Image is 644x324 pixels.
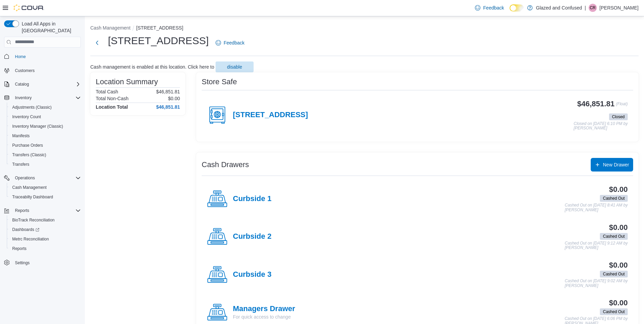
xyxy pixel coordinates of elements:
[10,216,57,224] a: BioTrack Reconciliation
[483,4,504,11] span: Feedback
[12,236,49,242] span: Metrc Reconciliation
[472,1,507,15] a: Feedback
[565,279,628,288] p: Cashed Out on [DATE] 9:02 AM by [PERSON_NAME]
[7,225,84,234] a: Dashboards
[7,160,84,169] button: Transfers
[12,194,53,200] span: Traceabilty Dashboard
[10,193,81,201] span: Traceabilty Dashboard
[612,114,625,120] span: Closed
[12,143,43,148] span: Purchase Orders
[590,4,595,12] span: CR
[12,94,81,102] span: Inventory
[10,183,81,192] span: Cash Management
[10,122,81,130] span: Inventory Manager (Classic)
[10,193,56,201] a: Traceabilty Dashboard
[577,100,614,108] h3: $46,851.81
[1,79,84,89] button: Catalog
[609,299,628,307] h3: $0.00
[168,96,180,101] p: $0.00
[90,36,104,50] button: Next
[233,111,308,120] h4: [STREET_ADDRESS]
[10,122,66,130] a: Inventory Manager (Classic)
[96,78,158,86] h3: Location Summary
[12,206,81,215] span: Reports
[15,82,29,87] span: Catalog
[7,103,84,112] button: Adjustments (Classic)
[12,124,63,129] span: Inventory Manager (Classic)
[603,271,625,277] span: Cashed Out
[12,259,32,267] a: Settings
[10,132,81,140] span: Manifests
[12,66,81,75] span: Customers
[600,271,628,277] span: Cashed Out
[14,4,44,11] img: Cova
[7,234,84,244] button: Metrc Reconciliation
[10,235,81,243] span: Metrc Reconciliation
[10,216,81,224] span: BioTrack Reconciliation
[202,161,249,169] h3: Cash Drawers
[224,39,244,46] span: Feedback
[7,150,84,160] button: Transfers (Classic)
[10,151,49,159] a: Transfers (Classic)
[10,160,81,168] span: Transfers
[233,195,272,203] h4: Curbside 1
[10,113,44,121] a: Inventory Count
[12,174,38,182] button: Operations
[90,25,130,31] button: Cash Management
[12,162,29,167] span: Transfers
[156,104,180,110] h4: $46,851.81
[10,132,32,140] a: Manifests
[15,260,30,266] span: Settings
[10,103,54,111] a: Adjustments (Classic)
[609,185,628,194] h3: $0.00
[216,61,254,72] button: disable
[15,95,32,101] span: Inventory
[1,52,84,61] button: Home
[10,183,49,192] a: Cash Management
[1,66,84,75] button: Customers
[536,4,582,12] p: Glazed and Confused
[12,80,81,88] span: Catalog
[600,308,628,315] span: Cashed Out
[7,112,84,122] button: Inventory Count
[10,226,42,234] a: Dashboards
[600,4,639,12] p: [PERSON_NAME]
[12,174,81,182] span: Operations
[585,4,586,12] p: |
[591,158,633,172] button: New Drawer
[600,195,628,202] span: Cashed Out
[12,217,55,223] span: BioTrack Reconciliation
[12,94,34,102] button: Inventory
[233,270,272,279] h4: Curbside 3
[10,151,81,159] span: Transfers (Classic)
[12,105,52,110] span: Adjustments (Classic)
[7,244,84,253] button: Reports
[90,64,214,70] p: Cash management is enabled at this location. Click here to
[108,34,209,48] h1: [STREET_ADDRESS]
[15,68,35,73] span: Customers
[12,133,30,139] span: Manifests
[10,245,29,253] a: Reports
[213,36,247,50] a: Feedback
[227,64,242,70] span: disable
[565,241,628,250] p: Cashed Out on [DATE] 9:12 AM by [PERSON_NAME]
[4,49,81,285] nav: Complex example
[233,232,272,241] h4: Curbside 2
[10,103,81,111] span: Adjustments (Classic)
[10,160,32,168] a: Transfers
[233,313,295,320] p: For quick access to change
[603,233,625,239] span: Cashed Out
[202,78,237,86] h3: Store Safe
[7,131,84,141] button: Manifests
[156,89,180,94] p: $46,851.81
[10,141,81,149] span: Purchase Orders
[12,52,81,61] span: Home
[19,20,81,34] span: Load All Apps in [GEOGRAPHIC_DATA]
[600,233,628,240] span: Cashed Out
[12,80,32,88] button: Catalog
[96,104,128,110] h4: Location Total
[12,114,41,120] span: Inventory Count
[574,122,628,131] p: Closed on [DATE] 6:10 PM by [PERSON_NAME]
[12,185,47,190] span: Cash Management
